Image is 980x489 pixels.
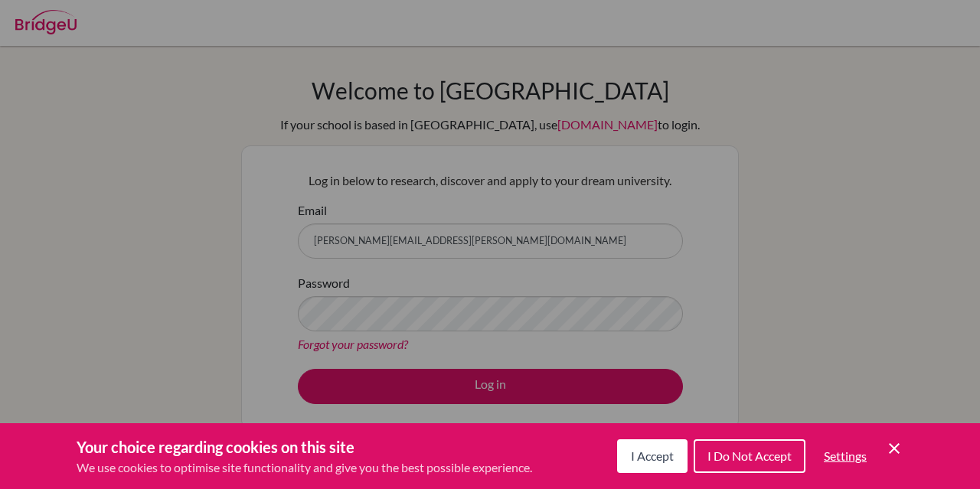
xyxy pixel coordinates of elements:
button: I Accept [617,439,688,473]
span: I Accept [631,448,674,463]
p: We use cookies to optimise site functionality and give you the best possible experience. [77,458,532,477]
h3: Your choice regarding cookies on this site [77,435,532,458]
button: Save and close [885,439,903,458]
button: Settings [812,441,879,471]
span: Settings [824,448,867,463]
button: I Do Not Accept [694,439,805,473]
span: I Do Not Accept [707,448,792,463]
